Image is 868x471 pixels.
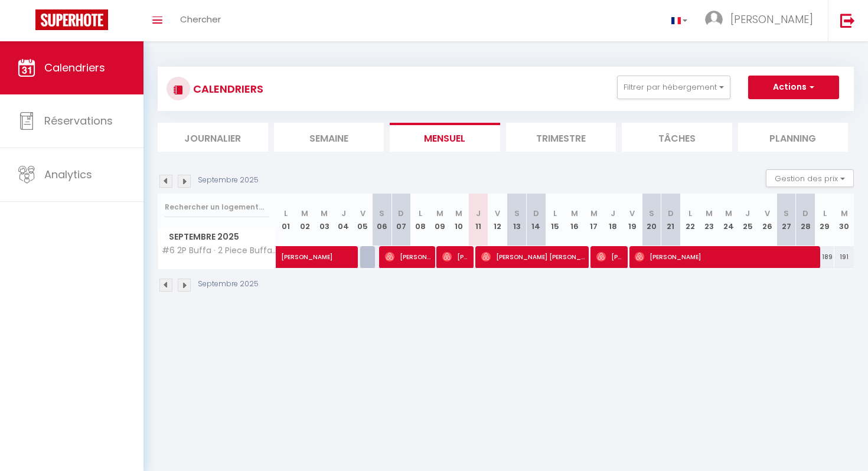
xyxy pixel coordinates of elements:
th: 08 [411,194,430,246]
abbr: D [802,208,808,219]
th: 05 [353,194,373,246]
li: Semaine [274,123,384,152]
h3: CALENDRIERS [190,76,263,102]
th: 30 [834,194,854,246]
th: 25 [738,194,758,246]
abbr: L [688,208,692,219]
abbr: D [533,208,539,219]
th: 15 [546,194,565,246]
p: Septembre 2025 [198,279,259,290]
th: 17 [584,194,603,246]
span: Réservations [44,113,113,128]
span: Chercher [180,13,221,25]
button: Ouvrir le widget de chat LiveChat [9,5,45,40]
th: 16 [565,194,585,246]
div: 189 [815,246,835,268]
abbr: J [341,208,346,219]
abbr: M [436,208,443,219]
th: 03 [315,194,334,246]
abbr: S [784,208,789,219]
th: 20 [642,194,661,246]
span: #6 2P Buffa · 2 Piece Buffa 2 min de la mer,centrale/Clim&Balcon [160,246,278,255]
abbr: D [668,208,674,219]
th: 13 [507,194,527,246]
abbr: L [284,208,288,219]
abbr: J [476,208,481,219]
th: 23 [700,194,719,246]
abbr: L [823,208,827,219]
th: 01 [276,194,296,246]
abbr: M [301,208,308,219]
abbr: S [649,208,654,219]
th: 11 [469,194,488,246]
th: 14 [526,194,546,246]
th: 24 [719,194,739,246]
th: 07 [391,194,411,246]
abbr: M [590,208,598,219]
th: 22 [680,194,700,246]
abbr: V [629,208,635,219]
th: 19 [622,194,642,246]
span: [PERSON_NAME] [281,240,390,262]
th: 06 [373,194,392,246]
p: Septembre 2025 [198,175,259,186]
abbr: J [745,208,750,219]
span: Septembre 2025 [158,228,276,246]
img: logout [840,13,855,28]
th: 02 [295,194,315,246]
abbr: V [495,208,500,219]
abbr: J [611,208,615,219]
button: Gestion des prix [766,169,854,187]
span: [PERSON_NAME] [730,12,813,27]
span: Calendriers [44,60,105,75]
img: Super Booking [35,9,108,30]
th: 18 [603,194,623,246]
li: Trimestre [506,123,616,152]
abbr: S [379,208,384,219]
th: 04 [334,194,353,246]
input: Rechercher un logement... [165,197,269,218]
abbr: M [321,208,328,219]
abbr: L [419,208,422,219]
abbr: M [725,208,732,219]
th: 28 [796,194,815,246]
th: 09 [430,194,449,246]
span: [PERSON_NAME] [596,246,622,268]
abbr: M [706,208,713,219]
th: 12 [488,194,507,246]
th: 10 [449,194,469,246]
abbr: D [398,208,404,219]
abbr: M [571,208,578,219]
th: 26 [758,194,777,246]
th: 21 [661,194,681,246]
li: Journalier [158,123,268,152]
div: 191 [834,246,854,268]
span: Analytics [44,167,92,182]
abbr: V [360,208,366,219]
li: Tâches [622,123,732,152]
abbr: M [455,208,462,219]
abbr: L [553,208,557,219]
img: ... [705,11,723,28]
th: 29 [815,194,835,246]
a: [PERSON_NAME] [276,246,296,269]
abbr: M [841,208,848,219]
abbr: S [514,208,520,219]
li: Planning [738,123,849,152]
span: [PERSON_NAME] [385,246,430,268]
abbr: V [765,208,770,219]
span: [PERSON_NAME] [PERSON_NAME] [481,246,585,268]
button: Actions [748,76,839,99]
li: Mensuel [390,123,500,152]
button: Filtrer par hébergement [617,76,730,99]
span: [PERSON_NAME] [442,246,468,268]
span: [PERSON_NAME] [635,246,817,268]
th: 27 [776,194,796,246]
